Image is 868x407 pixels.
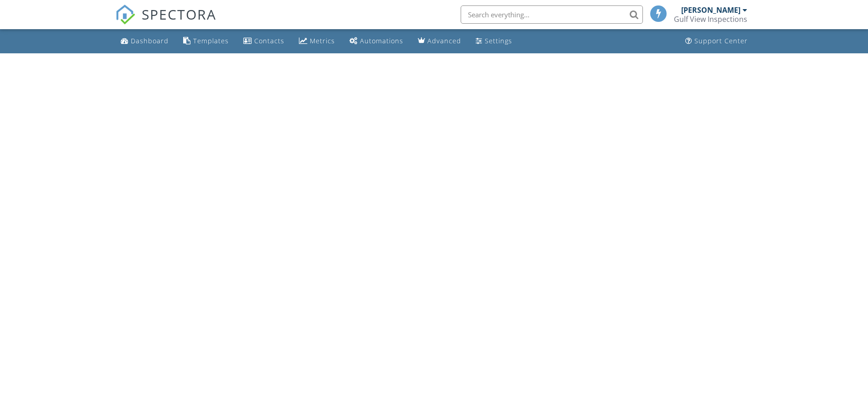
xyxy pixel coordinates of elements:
[115,12,216,31] a: SPECTORA
[310,36,335,45] div: Metrics
[193,36,229,45] div: Templates
[674,15,747,24] div: Gulf View Inspections
[240,33,288,50] a: Contacts
[682,33,751,50] a: Support Center
[360,36,403,45] div: Automations
[472,33,516,50] a: Settings
[427,36,461,45] div: Advanced
[117,33,172,50] a: Dashboard
[346,33,407,50] a: Automations (Basic)
[461,5,643,24] input: Search everything...
[254,36,284,45] div: Contacts
[485,36,512,45] div: Settings
[694,36,748,45] div: Support Center
[295,33,339,50] a: Metrics
[414,33,465,50] a: Advanced
[131,36,169,45] div: Dashboard
[115,5,135,25] img: The Best Home Inspection Software - Spectora
[180,33,232,50] a: Templates
[142,5,216,24] span: SPECTORA
[681,5,740,15] div: [PERSON_NAME]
